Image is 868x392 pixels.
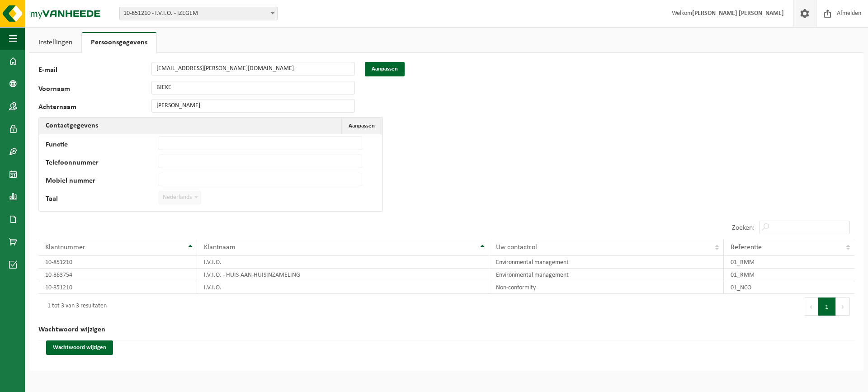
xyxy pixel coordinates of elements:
[46,177,159,186] label: Mobiel nummer
[731,244,762,251] span: Referentie
[197,256,489,269] td: I.V.I.O.
[46,340,113,355] button: Wachtwoord wijzigen
[38,319,854,340] h2: Wachtwoord wijzigen
[46,141,159,150] label: Functie
[119,7,278,20] span: 10-851210 - I.V.I.O. - IZEGEM
[818,298,836,316] button: 1
[38,104,151,113] label: Achternaam
[836,298,850,316] button: Next
[724,269,854,281] td: 01_RMM
[38,256,197,269] td: 10-851210
[204,244,236,251] span: Klantnaam
[39,118,105,134] h2: Contactgegevens
[159,191,201,204] span: Nederlands
[38,269,197,281] td: 10-863754
[724,281,854,294] td: 01_NCO
[197,281,489,294] td: I.V.I.O.
[45,244,85,251] span: Klantnummer
[38,85,151,94] label: Voornaam
[38,66,151,76] label: E-mail
[159,191,201,204] span: Nederlands
[38,281,197,294] td: 10-851210
[46,159,159,168] label: Telefoonnummer
[804,298,818,316] button: Previous
[489,281,724,294] td: Non-conformity
[732,224,755,231] label: Zoeken:
[120,7,277,20] span: 10-851210 - I.V.I.O. - IZEGEM
[365,62,405,76] button: Aanpassen
[489,269,724,281] td: Environmental management
[692,10,784,17] strong: [PERSON_NAME] [PERSON_NAME]
[724,256,854,269] td: 01_RMM
[489,256,724,269] td: Environmental management
[197,269,489,281] td: I.V.I.O. - HUIS-AAN-HUISINZAMELING
[43,298,107,315] div: 1 tot 3 van 3 resultaten
[46,195,159,204] label: Taal
[349,123,375,129] span: Aanpassen
[29,32,81,53] a: Instellingen
[341,118,382,134] button: Aanpassen
[496,244,537,251] span: Uw contactrol
[151,62,355,76] input: E-mail
[82,32,156,53] a: Persoonsgegevens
